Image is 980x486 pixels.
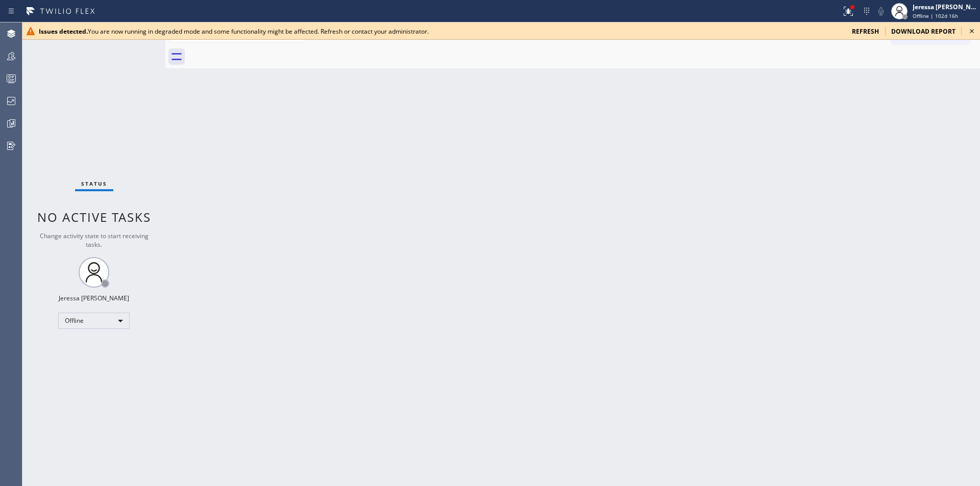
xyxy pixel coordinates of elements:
[874,4,888,18] button: Mute
[81,180,107,187] span: Status
[59,294,129,302] div: Jeressa [PERSON_NAME]
[39,27,88,36] b: Issues detected.
[37,209,151,225] span: No active tasks
[40,232,149,249] span: Change activity state to start receiving tasks.
[891,27,955,36] span: download report
[913,3,977,11] div: Jeressa [PERSON_NAME]
[852,27,879,36] span: refresh
[58,313,130,329] div: Offline
[913,12,958,19] span: Offline | 102d 16h
[39,27,844,36] div: You are now running in degraded mode and some functionality might be affected. Refresh or contact...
